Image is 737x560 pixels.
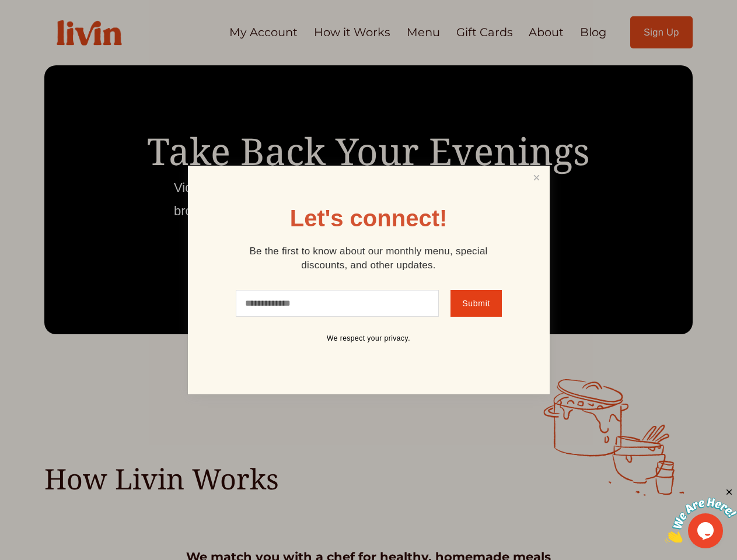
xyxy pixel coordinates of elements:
a: Close [525,167,547,189]
p: We respect your privacy. [229,334,509,344]
iframe: chat widget [665,487,737,542]
span: Submit [462,299,490,308]
button: Submit [450,290,501,317]
h1: Let's connect! [290,206,448,230]
p: Be the first to know about our monthly menu, special discounts, and other updates. [229,244,509,272]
